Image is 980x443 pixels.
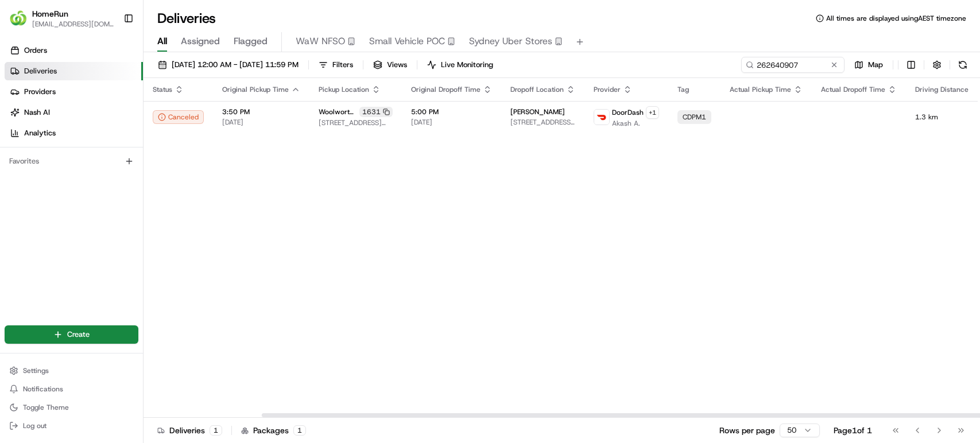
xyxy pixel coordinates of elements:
h1: Deliveries [157,9,216,28]
span: Flagged [234,34,268,48]
span: Toggle Theme [23,403,69,412]
div: Packages [241,425,306,436]
button: Map [849,57,888,73]
span: Status [153,85,172,94]
span: Actual Dropoff Time [821,85,885,94]
span: Map [868,60,883,70]
button: Filters [313,57,358,73]
span: Driving Distance [915,85,969,94]
span: 1.3 km [915,112,969,122]
button: HomeRunHomeRun[EMAIL_ADDRESS][DOMAIN_NAME] [5,5,119,32]
span: Live Monitoring [441,60,493,70]
img: HomeRun [9,9,28,28]
span: Akash A. [612,119,659,128]
button: [EMAIL_ADDRESS][DOMAIN_NAME] [32,20,114,29]
button: +1 [646,106,659,119]
span: Deliveries [24,66,57,76]
div: 1631 [359,107,393,117]
div: 1 [293,425,306,436]
span: Notifications [23,384,63,394]
span: Nash AI [24,107,50,118]
span: Provider [594,85,621,94]
input: Type to search [741,57,845,73]
div: 1 [210,425,222,436]
span: 3:50 PM [222,107,300,116]
span: WaW NFSO [296,34,345,48]
span: Views [387,60,407,70]
a: Deliveries [5,62,143,80]
button: Log out [5,418,138,434]
span: Filters [332,60,353,70]
span: Providers [24,87,56,97]
button: Settings [5,363,138,379]
img: doordash_logo_v2.png [594,110,609,125]
button: Toggle Theme [5,399,138,415]
button: Canceled [153,110,204,124]
span: [DATE] [222,118,300,127]
span: Tag [677,85,689,94]
span: Original Dropoff Time [411,85,481,94]
span: All [157,34,167,48]
span: CDPM1 [683,112,706,122]
button: Live Monitoring [422,57,498,73]
span: Orders [24,45,47,56]
button: Notifications [5,381,138,397]
span: [STREET_ADDRESS][PERSON_NAME] [510,118,575,127]
span: [STREET_ADDRESS][PERSON_NAME] [319,118,393,127]
button: Create [5,325,138,344]
span: Small Vehicle POC [369,34,445,48]
a: Analytics [5,124,143,142]
span: 5:00 PM [411,107,492,116]
span: Create [67,329,90,340]
span: Settings [23,366,49,375]
span: Dropoff Location [510,85,564,94]
a: Orders [5,41,143,60]
span: Analytics [24,128,56,138]
span: Woolworths Randwick Metro [319,107,357,116]
button: HomeRun [32,8,68,20]
span: Actual Pickup Time [730,85,791,94]
span: Assigned [181,34,220,48]
button: Views [368,57,412,73]
span: Sydney Uber Stores [469,34,552,48]
div: Favorites [5,152,138,170]
span: Pickup Location [319,85,369,94]
span: Original Pickup Time [222,85,289,94]
div: Deliveries [157,425,222,436]
span: [PERSON_NAME] [510,107,565,116]
span: [DATE] 12:00 AM - [DATE] 11:59 PM [172,60,299,70]
button: [DATE] 12:00 AM - [DATE] 11:59 PM [153,57,304,73]
button: Refresh [955,57,971,73]
span: All times are displayed using AEST timezone [826,14,966,23]
a: Nash AI [5,103,143,122]
a: Providers [5,83,143,101]
span: [DATE] [411,118,492,127]
p: Rows per page [719,425,775,436]
div: Page 1 of 1 [834,425,872,436]
span: DoorDash [612,108,644,117]
span: Log out [23,421,47,430]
